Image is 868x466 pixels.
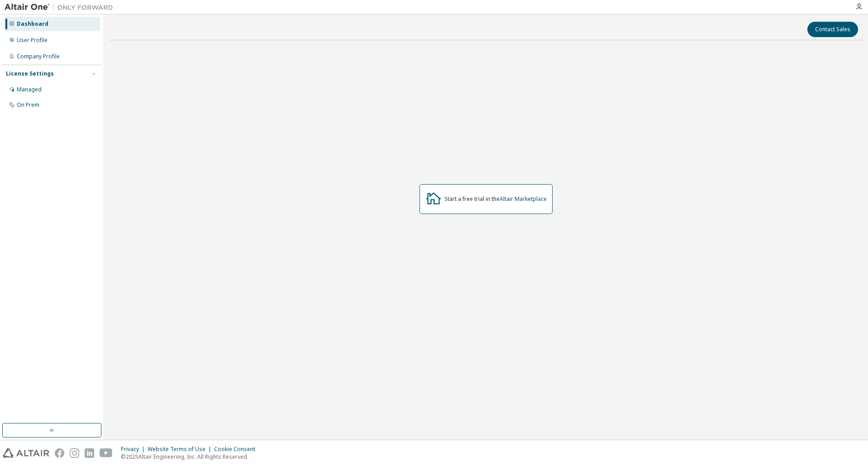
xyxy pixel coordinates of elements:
div: Managed [17,86,42,93]
div: Company Profile [17,53,60,60]
img: linkedin.svg [85,448,94,458]
div: User Profile [17,37,48,44]
div: Website Terms of Use [148,446,214,453]
img: instagram.svg [70,448,79,458]
a: Altair Marketplace [500,195,547,203]
button: Contact Sales [807,22,858,37]
div: License Settings [6,70,54,77]
img: youtube.svg [100,448,113,458]
div: Start a free trial in the [444,195,547,203]
img: facebook.svg [55,448,64,458]
div: Cookie Consent [214,446,261,453]
div: Privacy [121,446,148,453]
p: © 2025 Altair Engineering, Inc. All Rights Reserved. [121,453,261,461]
img: Altair One [5,3,118,12]
img: altair_logo.svg [3,448,49,458]
div: Dashboard [17,20,48,28]
div: On Prem [17,101,39,109]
